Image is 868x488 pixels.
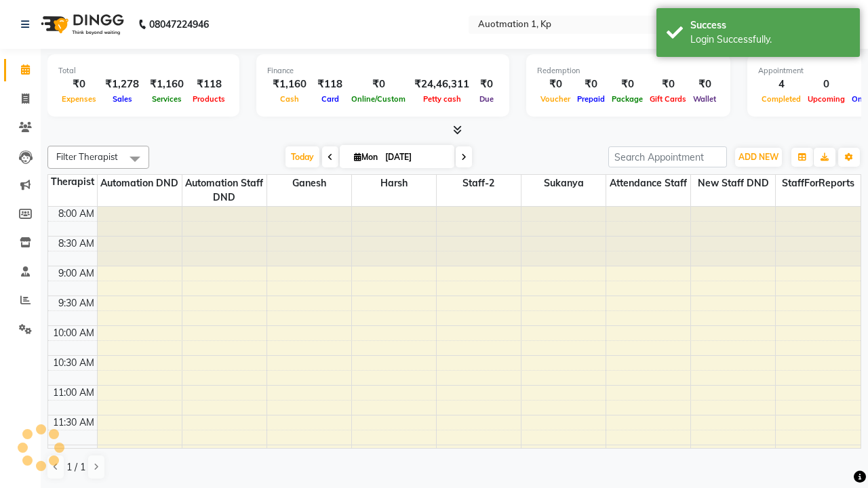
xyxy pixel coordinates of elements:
[56,296,97,310] div: 9:30 AM
[56,151,118,162] span: Filter Therapist
[646,77,690,92] div: ₹0
[348,94,409,104] span: Online/Custom
[735,148,782,167] button: ADD NEW
[149,5,209,43] b: 08047224946
[475,77,498,92] div: ₹0
[352,175,436,192] span: Harsh
[267,77,312,92] div: ₹1,160
[521,175,606,192] span: Sukanya
[182,175,267,206] span: Automation Staff DND
[691,175,775,192] span: New Staff DND
[476,94,497,104] span: Due
[537,77,574,92] div: ₹0
[51,445,97,460] div: 12:00 PM
[690,33,850,47] div: Login Successfully.
[56,266,97,281] div: 9:00 AM
[420,94,465,104] span: Petty cash
[50,326,97,340] div: 10:00 AM
[56,237,97,251] div: 8:30 AM
[189,94,229,104] span: Products
[608,77,646,92] div: ₹0
[98,175,182,192] span: Automation DND
[606,175,690,192] span: Attendance Staff
[437,175,521,192] span: Staff-2
[608,94,646,104] span: Package
[409,77,475,92] div: ₹24,46,311
[574,77,608,92] div: ₹0
[537,65,719,77] div: Redemption
[285,146,319,167] span: Today
[267,65,498,77] div: Finance
[574,94,608,104] span: Prepaid
[804,77,848,92] div: 0
[758,94,804,104] span: Completed
[738,152,778,162] span: ADD NEW
[776,175,861,192] span: StaffForReports
[348,77,409,92] div: ₹0
[381,147,449,167] input: 2025-09-01
[318,94,342,104] span: Card
[646,94,690,104] span: Gift Cards
[109,94,136,104] span: Sales
[690,77,719,92] div: ₹0
[351,152,381,162] span: Mon
[189,77,229,92] div: ₹118
[144,77,189,92] div: ₹1,160
[58,94,100,104] span: Expenses
[48,175,97,189] div: Therapist
[690,94,719,104] span: Wallet
[66,460,85,474] span: 1 / 1
[758,77,804,92] div: 4
[100,77,144,92] div: ₹1,278
[56,207,97,221] div: 8:00 AM
[50,356,97,370] div: 10:30 AM
[50,386,97,400] div: 11:00 AM
[608,146,727,167] input: Search Appointment
[35,5,127,43] img: logo
[50,415,97,430] div: 11:30 AM
[277,94,302,104] span: Cash
[690,18,850,33] div: Success
[267,175,351,192] span: Ganesh
[537,94,574,104] span: Voucher
[312,77,348,92] div: ₹118
[58,77,100,92] div: ₹0
[58,65,229,77] div: Total
[804,94,848,104] span: Upcoming
[149,94,185,104] span: Services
